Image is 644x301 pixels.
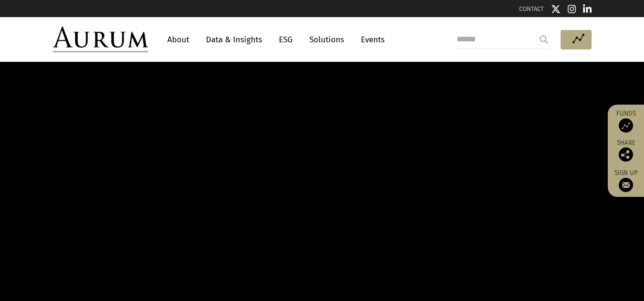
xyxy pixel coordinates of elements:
[201,31,267,49] a: Data & Insights
[619,118,633,133] img: Access Funds
[613,109,639,133] a: Funds
[534,30,553,49] input: Submit
[356,31,385,49] a: Events
[163,31,194,49] a: About
[53,27,148,52] img: Aurum
[551,4,561,14] img: Twitter icon
[568,4,576,14] img: Instagram icon
[613,169,639,192] a: Sign up
[519,5,544,12] a: CONTACT
[619,178,633,192] img: Sign up to our newsletter
[613,140,639,162] div: Share
[274,31,297,49] a: ESG
[305,31,349,49] a: Solutions
[583,4,592,14] img: Linkedin icon
[619,147,633,162] img: Share this post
